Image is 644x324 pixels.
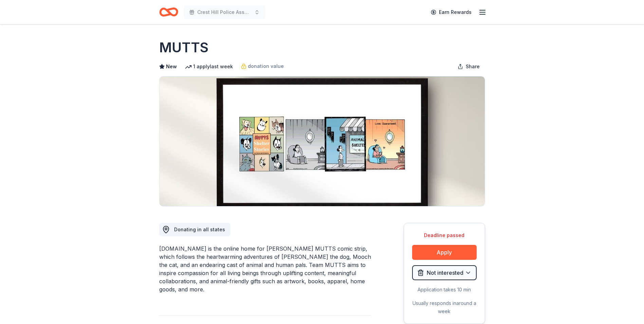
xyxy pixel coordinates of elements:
[159,245,371,293] div: [DOMAIN_NAME] is the online home for [PERSON_NAME] MUTTS comic strip, which follows the heartwarm...
[159,38,208,57] h1: MUTTS
[452,60,485,73] button: Share
[427,6,476,18] a: Earn Rewards
[184,5,265,19] button: Crest Hill Police Association 15th Annual Golf Outing Fundraiser
[166,62,177,71] span: New
[159,4,178,20] a: Home
[427,268,463,277] span: Not interested
[412,245,477,260] button: Apply
[412,265,477,280] button: Not interested
[412,299,477,316] div: Usually responds in around a week
[412,231,477,239] div: Deadline passed
[197,8,252,16] span: Crest Hill Police Association 15th Annual Golf Outing Fundraiser
[174,227,225,232] span: Donating in all states
[412,286,477,294] div: Application takes 10 min
[185,62,233,71] div: 1 apply last week
[248,62,284,70] span: donation value
[466,62,480,71] span: Share
[160,76,485,206] img: Image for MUTTS
[241,62,284,70] a: donation value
